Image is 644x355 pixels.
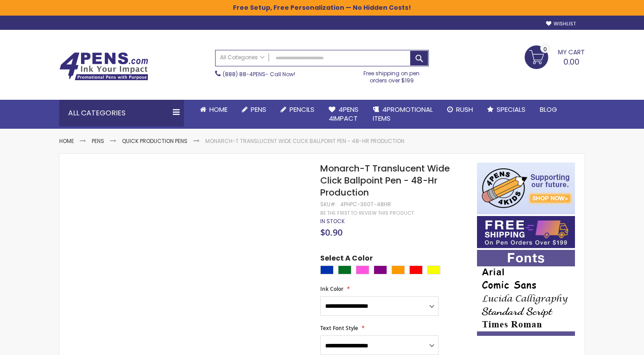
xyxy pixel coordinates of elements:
a: All Categories [216,50,269,65]
div: 4PHPC-360T-48HR [340,201,391,208]
span: Text Font Style [320,324,358,332]
span: 4Pens 4impact [329,105,359,123]
span: 4PROMOTIONAL ITEMS [373,105,433,123]
span: Pens [251,105,266,114]
div: Pink [356,265,369,274]
a: Be the first to review this product [320,210,414,216]
span: 0 [543,45,547,53]
div: Orange [391,265,405,274]
a: 4PROMOTIONALITEMS [366,100,440,129]
a: Rush [440,100,480,119]
span: 0.00 [563,56,579,67]
a: Home [193,100,235,119]
a: Pens [235,100,273,119]
div: Free shipping on pen orders over $199 [355,66,429,84]
div: Availability [320,218,345,225]
img: 4pens 4 kids [477,163,575,214]
img: 4Pens Custom Pens and Promotional Products [59,52,148,81]
div: Blue [320,265,334,274]
div: Red [409,265,423,274]
span: Home [209,105,228,114]
span: Blog [540,105,557,114]
span: All Categories [220,54,265,61]
a: Home [59,137,74,145]
a: 0.00 0 [525,45,585,68]
a: (888) 88-4PENS [223,70,265,78]
span: In stock [320,217,345,225]
div: Purple [374,265,387,274]
img: Free shipping on orders over $199 [477,216,575,248]
a: Quick Production Pens [122,137,187,145]
li: Monarch-T Translucent Wide Click Ballpoint Pen - 48-Hr Production [205,138,404,145]
iframe: Google Customer Reviews [571,331,644,355]
span: Ink Color [320,285,343,293]
span: $0.90 [320,226,342,238]
div: Yellow [427,265,440,274]
span: Rush [456,105,473,114]
a: Specials [480,100,533,119]
a: Pencils [273,100,322,119]
a: 4Pens4impact [322,100,366,129]
a: Wishlist [546,20,576,27]
img: font-personalization-examples [477,250,575,336]
span: - Call Now! [223,70,295,78]
span: Specials [497,105,526,114]
span: Select A Color [320,253,373,265]
div: All Categories [59,100,184,126]
span: Pencils [289,105,314,114]
span: Monarch-T Translucent Wide Click Ballpoint Pen - 48-Hr Production [320,162,450,199]
div: Green [338,265,351,274]
a: Blog [533,100,564,119]
a: Pens [92,137,104,145]
strong: SKU [320,200,337,208]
